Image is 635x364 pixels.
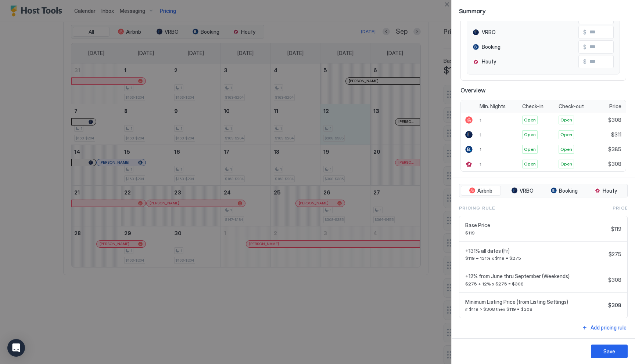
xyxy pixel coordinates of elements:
[583,58,586,65] span: $
[591,324,627,331] div: Add pricing rule
[544,186,584,196] button: Booking
[524,131,536,138] span: Open
[611,131,621,138] span: $311
[482,44,501,50] span: Booking
[608,117,621,123] span: $308
[459,205,495,211] span: Pricing Rule
[581,323,628,332] button: Add pricing rule
[608,146,621,153] span: $385
[7,339,25,357] div: Open Intercom Messenger
[465,306,605,312] span: if $119 > $308 then $119 = $308
[482,58,496,65] span: Houfy
[560,117,572,123] span: Open
[608,302,621,309] span: $308
[603,347,615,355] div: Save
[465,222,608,229] span: Base Price
[465,230,608,236] span: $119
[559,188,578,194] span: Booking
[611,226,621,232] span: $119
[502,186,542,196] button: VRBO
[586,186,626,196] button: Houfy
[477,188,492,194] span: Airbnb
[482,29,496,36] span: VRBO
[465,273,605,280] span: +12% from June thru September (Weekends)
[465,248,606,254] span: +131% all dates (Fr)
[609,103,621,110] span: Price
[608,161,621,167] span: $308
[520,188,534,194] span: VRBO
[560,146,572,153] span: Open
[583,29,586,36] span: $
[559,103,584,110] span: Check-out
[480,103,506,110] span: Min. Nights
[480,161,481,167] span: 1
[613,205,628,211] span: Price
[524,146,536,153] span: Open
[459,6,628,15] span: Summary
[522,103,543,110] span: Check-in
[460,87,626,94] span: Overview
[608,277,621,283] span: $308
[465,281,605,287] span: $275 + 12% x $275 = $308
[524,161,536,167] span: Open
[480,132,481,138] span: 1
[560,161,572,167] span: Open
[480,117,481,123] span: 1
[480,147,481,152] span: 1
[465,255,606,261] span: $119 + 131% x $119 = $275
[465,299,605,305] span: Minimum Listing Price (from Listing Settings)
[461,186,501,196] button: Airbnb
[524,117,536,123] span: Open
[560,131,572,138] span: Open
[603,188,617,194] span: Houfy
[583,44,586,50] span: $
[609,251,621,258] span: $275
[591,345,628,358] button: Save
[459,184,628,198] div: tab-group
